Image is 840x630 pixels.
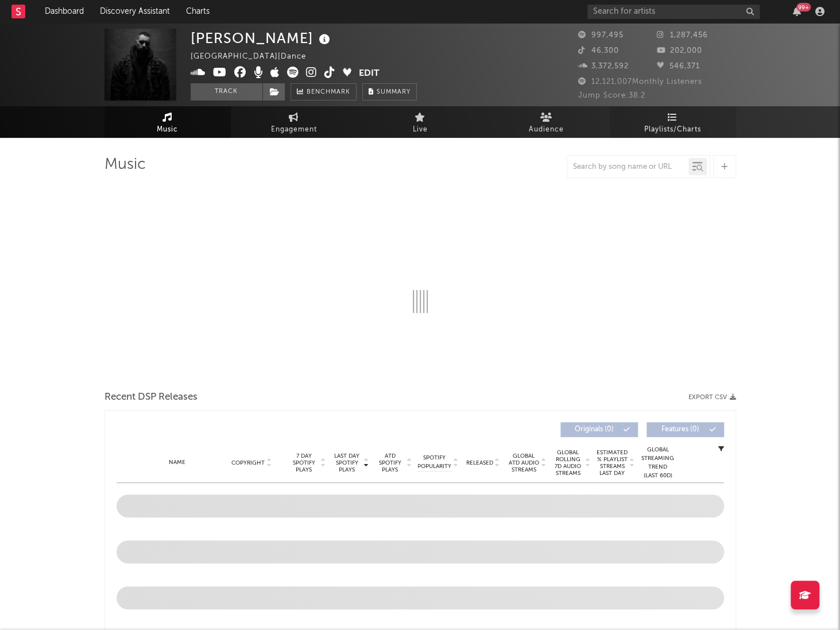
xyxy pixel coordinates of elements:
span: Last Day Spotify Plays [332,453,362,473]
input: Search by song name or URL [567,163,688,172]
span: Spotify Popularity [417,454,451,471]
a: Engagement [231,106,357,138]
span: Music [157,123,178,137]
div: [GEOGRAPHIC_DATA] | Dance [191,50,319,64]
span: Recent DSP Releases [104,391,198,404]
span: 3,372,592 [578,63,629,70]
div: [PERSON_NAME] [191,29,333,48]
div: 99 + [796,3,811,11]
span: Benchmark [307,86,350,99]
span: 997,495 [578,32,624,39]
span: Features ( 0 ) [654,426,707,433]
span: Global Rolling 7D Audio Streams [552,449,584,477]
span: Playlists/Charts [644,123,701,137]
button: Features(0) [647,422,724,437]
span: 1,287,456 [657,32,708,39]
span: 202,000 [657,47,702,55]
span: Released [466,459,493,466]
span: Engagement [271,123,317,137]
a: Live [357,106,483,138]
a: Audience [483,106,610,138]
span: Estimated % Playlist Streams Last Day [597,449,628,477]
span: Summary [377,89,411,95]
span: 7 Day Spotify Plays [289,453,319,473]
button: Export CSV [688,394,736,401]
span: Audience [529,123,564,137]
button: Edit [359,67,380,81]
span: Live [413,123,428,137]
a: Music [104,106,231,138]
input: Search for artists [587,5,760,19]
span: 46,300 [578,47,619,55]
div: Name [140,458,215,467]
span: Copyright [231,459,265,466]
button: Summary [362,83,417,101]
button: 99+ [793,7,801,16]
button: Originals(0) [560,422,638,437]
a: Playlists/Charts [610,106,736,138]
a: Benchmark [291,83,357,101]
span: Jump Score: 38.2 [578,92,645,99]
div: Global Streaming Trend (Last 60D) [641,446,675,480]
span: 546,371 [657,63,700,70]
span: ATD Spotify Plays [375,453,405,473]
button: Track [191,83,262,101]
span: Originals ( 0 ) [568,426,621,433]
span: 12,121,007 Monthly Listeners [578,78,702,86]
span: Global ATD Audio Streams [508,453,540,473]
